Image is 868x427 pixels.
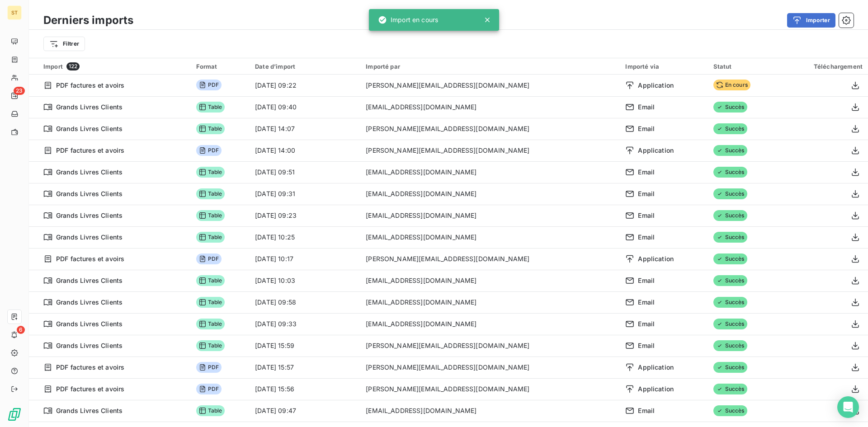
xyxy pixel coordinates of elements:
span: Email [638,124,655,133]
span: Succès [713,167,747,178]
button: Importer [787,13,835,28]
span: Grands Livres Clients [56,319,123,328]
td: [EMAIL_ADDRESS][DOMAIN_NAME] [360,270,620,291]
div: Import [43,62,185,70]
td: [EMAIL_ADDRESS][DOMAIN_NAME] [360,400,620,422]
span: Email [638,103,655,112]
td: [DATE] 09:33 [250,313,360,335]
td: [EMAIL_ADDRESS][DOMAIN_NAME] [360,313,620,335]
span: Email [638,233,655,242]
span: Succès [713,188,747,199]
span: Table [196,405,225,416]
span: Application [638,146,674,155]
span: Succès [713,384,747,394]
span: En cours [713,80,750,90]
span: 6 [17,326,25,334]
span: Email [638,319,655,328]
span: Email [638,276,655,285]
span: Grands Livres Clients [56,103,123,112]
span: PDF [196,80,222,90]
span: Table [196,210,225,221]
span: Succès [713,210,747,221]
span: Grands Livres Clients [56,298,123,307]
td: [DATE] 14:07 [250,118,360,140]
td: [EMAIL_ADDRESS][DOMAIN_NAME] [360,205,620,226]
td: [DATE] 15:56 [250,378,360,400]
div: Importé via [625,63,702,70]
span: Application [638,385,674,394]
td: [EMAIL_ADDRESS][DOMAIN_NAME] [360,161,620,183]
span: Grands Livres Clients [56,233,123,242]
span: Succès [713,362,747,373]
h3: Derniers imports [43,12,133,28]
td: [EMAIL_ADDRESS][DOMAIN_NAME] [360,183,620,205]
td: [PERSON_NAME][EMAIL_ADDRESS][DOMAIN_NAME] [360,140,620,161]
span: Succès [713,253,747,264]
span: Table [196,297,225,308]
td: [DATE] 15:57 [250,357,360,378]
td: [DATE] 10:25 [250,226,360,248]
td: [PERSON_NAME][EMAIL_ADDRESS][DOMAIN_NAME] [360,335,620,357]
span: Grands Livres Clients [56,124,123,133]
span: Succès [713,145,747,156]
span: PDF factures et avoirs [56,146,124,155]
div: Téléchargement [785,63,863,70]
td: [PERSON_NAME][EMAIL_ADDRESS][DOMAIN_NAME] [360,357,620,378]
span: Email [638,406,655,415]
span: Grands Livres Clients [56,211,123,220]
span: Grands Livres Clients [56,341,123,350]
span: PDF [196,362,222,373]
td: [DATE] 10:17 [250,248,360,270]
div: Import en cours [378,12,438,28]
td: [PERSON_NAME][EMAIL_ADDRESS][DOMAIN_NAME] [360,378,620,400]
span: Application [638,363,674,372]
span: Table [196,275,225,286]
td: [EMAIL_ADDRESS][DOMAIN_NAME] [360,291,620,313]
span: Application [638,254,674,263]
td: [DATE] 09:58 [250,291,360,313]
div: Statut [713,63,774,70]
td: [DATE] 15:59 [250,335,360,357]
span: Succès [713,340,747,351]
td: [DATE] 09:51 [250,161,360,183]
span: Email [638,298,655,307]
span: Table [196,167,225,178]
span: Succès [713,405,747,416]
td: [DATE] 09:31 [250,183,360,205]
span: Email [638,168,655,177]
td: [DATE] 09:22 [250,75,360,96]
td: [PERSON_NAME][EMAIL_ADDRESS][DOMAIN_NAME] [360,75,620,96]
span: Grands Livres Clients [56,189,123,198]
span: PDF [196,145,222,156]
span: Table [196,340,225,351]
span: 122 [66,62,80,70]
td: [DATE] 09:40 [250,96,360,118]
td: [PERSON_NAME][EMAIL_ADDRESS][DOMAIN_NAME] [360,248,620,270]
div: Importé par [366,63,614,70]
img: Logo LeanPay [7,407,22,422]
span: Email [638,341,655,350]
td: [EMAIL_ADDRESS][DOMAIN_NAME] [360,96,620,118]
button: Filtrer [43,37,85,51]
span: 23 [14,87,25,95]
span: Table [196,102,225,113]
td: [DATE] 14:00 [250,140,360,161]
div: ST [7,5,22,20]
span: Table [196,319,225,329]
span: PDF factures et avoirs [56,254,124,263]
td: [EMAIL_ADDRESS][DOMAIN_NAME] [360,226,620,248]
span: Email [638,189,655,198]
span: Succès [713,275,747,286]
span: Grands Livres Clients [56,168,123,177]
span: Application [638,81,674,90]
span: PDF factures et avoirs [56,363,124,372]
span: PDF [196,253,222,264]
span: PDF [196,384,222,394]
span: PDF factures et avoirs [56,81,124,90]
span: Grands Livres Clients [56,276,123,285]
td: [PERSON_NAME][EMAIL_ADDRESS][DOMAIN_NAME] [360,118,620,140]
span: Table [196,188,225,199]
span: Grands Livres Clients [56,406,123,415]
span: Succès [713,319,747,329]
div: Open Intercom Messenger [837,396,859,418]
